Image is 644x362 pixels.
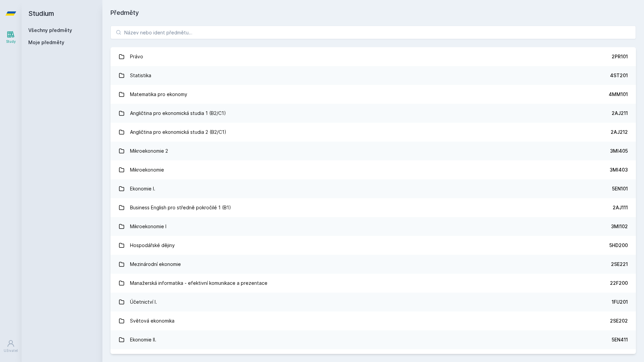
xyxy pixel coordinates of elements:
div: 3MI102 [611,223,628,230]
div: Účetnictví I. [130,295,157,309]
a: Mikroekonomie I 3MI102 [110,217,636,236]
a: Matematika pro ekonomy 4MM101 [110,85,636,104]
div: 22F200 [610,280,628,286]
a: Ekonomie II. 5EN411 [110,330,636,349]
a: Světová ekonomika 2SE202 [110,311,636,330]
div: 2SE221 [611,261,628,268]
a: Manažerská informatika - efektivní komunikace a prezentace 22F200 [110,274,636,293]
div: Mikroekonomie I [130,220,166,233]
div: 2PR101 [612,53,628,60]
div: Světová ekonomika [130,314,174,328]
a: Business English pro středně pokročilé 1 (B1) 2AJ111 [110,198,636,217]
input: Název nebo ident předmětu… [110,26,636,39]
div: Mikroekonomie [130,163,164,177]
div: 4ST201 [610,72,628,79]
div: Study [6,39,16,44]
a: Ekonomie I. 5EN101 [110,179,636,198]
a: Právo 2PR101 [110,47,636,66]
div: 3MI405 [610,148,628,154]
div: 5EN101 [612,185,628,192]
div: Angličtina pro ekonomická studia 1 (B2/C1) [130,107,226,120]
a: Hospodářské dějiny 5HD200 [110,236,636,255]
a: Uživatel [1,336,20,357]
div: Mikroekonomie 2 [130,144,168,158]
div: Matematika pro ekonomy [130,88,187,101]
div: Business English pro středně pokročilé 1 (B1) [130,201,231,214]
a: Mikroekonomie 2 3MI405 [110,142,636,160]
a: Účetnictví I. 1FU201 [110,293,636,311]
div: Angličtina pro ekonomická studia 2 (B2/C1) [130,125,226,139]
div: 2AJ211 [612,110,628,117]
div: Uživatel [4,348,18,353]
div: Právo [130,50,143,63]
div: Hospodářské dějiny [130,239,175,252]
div: Statistika [130,69,151,82]
div: 2AJ111 [613,204,628,211]
div: Mezinárodní ekonomie [130,258,181,271]
div: 5EN411 [612,336,628,343]
a: Mezinárodní ekonomie 2SE221 [110,255,636,274]
a: Všechny předměty [28,27,72,33]
span: Moje předměty [28,39,64,46]
div: Ekonomie II. [130,333,156,346]
a: Mikroekonomie 3MI403 [110,160,636,179]
div: 5HD200 [609,242,628,249]
h1: Předměty [110,8,636,18]
a: Statistika 4ST201 [110,66,636,85]
div: Manažerská informatika - efektivní komunikace a prezentace [130,276,267,290]
div: Ekonomie I. [130,182,155,195]
div: 3MI403 [610,167,628,173]
div: 4MM101 [609,91,628,98]
a: Study [1,27,20,48]
a: Angličtina pro ekonomická studia 2 (B2/C1) 2AJ212 [110,123,636,142]
a: Angličtina pro ekonomická studia 1 (B2/C1) 2AJ211 [110,104,636,123]
div: 2SE202 [610,318,628,324]
div: 2AJ212 [611,129,628,135]
div: 1FU201 [612,299,628,305]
